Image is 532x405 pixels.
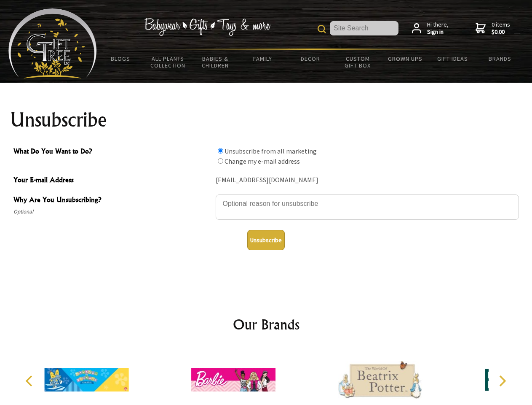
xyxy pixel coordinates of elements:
span: 0 items [492,21,510,36]
a: 0 items$0.00 [476,21,510,36]
a: All Plants Collection [144,50,192,74]
span: Hi there, [427,21,449,36]
textarea: Why Are You Unsubscribing? [216,194,519,220]
a: Babies & Children [192,50,239,74]
span: Why Are You Unsubscribing? [13,194,211,207]
a: Decor [286,50,334,67]
label: Change my e-mail address [225,157,300,165]
input: What Do You Want to Do? [218,148,223,154]
input: Site Search [330,21,398,35]
a: Gift Ideas [429,50,476,67]
span: Your E-mail Address [13,175,211,187]
button: Next [493,372,511,390]
a: Brands [476,50,524,67]
input: What Do You Want to Do? [218,158,223,164]
h2: Our Brands [17,314,516,335]
span: Optional [13,207,211,217]
h1: Unsubscribe [10,110,522,130]
span: What Do You Want to Do? [13,146,211,158]
a: Grown Ups [381,50,429,67]
strong: $0.00 [492,28,510,36]
label: Unsubscribe from all marketing [225,147,317,155]
a: Hi there,Sign in [412,21,449,36]
img: Babyware - Gifts - Toys and more... [8,8,97,78]
div: [EMAIL_ADDRESS][DOMAIN_NAME] [216,174,519,187]
img: Babywear - Gifts - Toys & more [144,18,270,36]
a: BLOGS [97,50,144,67]
button: Previous [21,372,40,390]
a: Family [239,50,287,67]
img: product search [318,25,326,33]
a: Custom Gift Box [334,50,382,74]
strong: Sign in [427,28,449,36]
button: Unsubscribe [247,230,285,250]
